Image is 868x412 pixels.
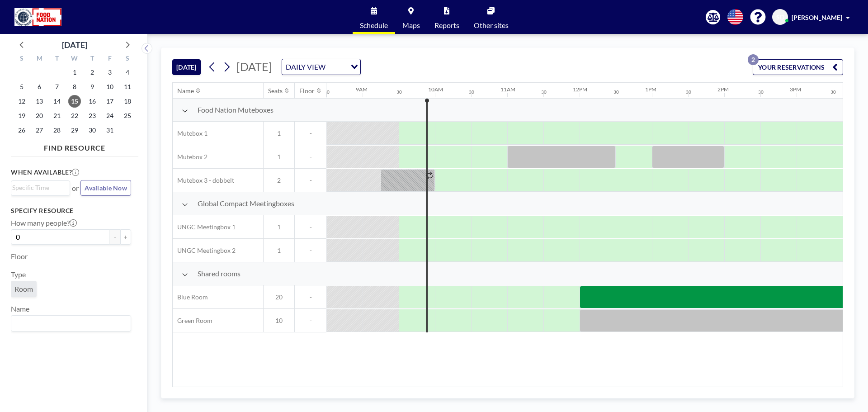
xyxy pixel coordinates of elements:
div: [DATE] [62,38,87,51]
span: or [72,184,79,193]
button: + [120,229,131,245]
span: Thursday, October 16, 2025 [86,95,99,108]
input: Search for option [328,61,345,73]
span: Tuesday, October 21, 2025 [51,109,63,122]
div: Search for option [282,59,360,75]
input: Search for option [12,183,65,193]
div: S [118,53,136,65]
span: Mutebox 3 - dobbelt [173,176,234,185]
span: Friday, October 24, 2025 [104,109,116,122]
span: - [295,153,326,161]
label: How many people? [11,218,77,227]
span: 20 [264,293,294,301]
span: Schedule [360,22,388,29]
span: Mutebox 2 [173,153,208,161]
span: 1 [264,246,294,255]
label: Type [11,270,26,279]
span: 1 [264,129,294,137]
span: UNGC Meetingbox 2 [173,246,236,255]
span: Tuesday, October 14, 2025 [51,95,63,108]
p: 2 [748,54,759,65]
span: Wednesday, October 1, 2025 [68,66,81,79]
div: 30 [830,89,836,95]
span: Global Compact Meetingboxes [198,199,294,208]
span: Green Room [173,317,212,325]
span: - [295,246,326,255]
button: YOUR RESERVATIONS2 [753,59,843,75]
span: Sunday, October 19, 2025 [15,109,28,122]
span: Thursday, October 9, 2025 [86,81,99,93]
label: Floor [11,252,28,261]
h4: FIND RESOURCE [11,140,138,152]
span: Friday, October 31, 2025 [104,124,116,137]
div: W [66,53,84,65]
span: Food Nation Muteboxes [198,105,274,114]
div: 3PM [790,86,801,93]
span: - [295,129,326,137]
div: 12PM [573,86,587,93]
span: Shared rooms [198,269,241,278]
span: Available Now [85,184,127,192]
span: Wednesday, October 29, 2025 [68,124,81,137]
div: Search for option [11,181,70,194]
span: - [295,293,326,301]
div: 30 [613,89,619,95]
span: Reports [434,22,459,29]
div: 2PM [717,86,729,93]
span: Friday, October 10, 2025 [104,81,116,93]
span: Saturday, October 11, 2025 [121,81,134,93]
span: Sunday, October 5, 2025 [15,81,28,93]
div: 30 [324,89,330,95]
div: 30 [758,89,764,95]
div: 11AM [500,86,515,93]
span: UNGC Meetingbox 1 [173,223,236,231]
span: DAILY VIEW [284,61,327,73]
span: - [295,317,326,325]
span: - [295,176,326,185]
span: 1 [264,223,294,231]
span: Friday, October 17, 2025 [104,95,116,108]
span: Maps [402,22,420,29]
span: Sunday, October 26, 2025 [15,124,28,137]
button: - [109,229,120,245]
img: organization-logo [14,8,61,26]
button: [DATE] [172,59,201,75]
div: 30 [469,89,474,95]
label: Name [11,304,29,313]
span: Saturday, October 18, 2025 [121,95,134,108]
span: Thursday, October 30, 2025 [86,124,99,137]
span: Saturday, October 4, 2025 [121,66,134,79]
span: Blue Room [173,293,208,301]
span: 2 [264,176,294,185]
span: Other sites [474,22,509,29]
div: Seats [268,87,283,95]
span: Monday, October 6, 2025 [33,81,46,93]
span: Monday, October 20, 2025 [33,109,46,122]
div: 10AM [428,86,443,93]
span: Wednesday, October 22, 2025 [68,109,81,122]
div: F [101,53,118,65]
span: Sunday, October 12, 2025 [15,95,28,108]
span: Monday, October 27, 2025 [33,124,46,137]
div: 30 [396,89,402,95]
h3: Specify resource [11,207,131,215]
span: Monday, October 13, 2025 [33,95,46,108]
span: Thursday, October 23, 2025 [86,109,99,122]
div: Floor [299,87,315,95]
div: Name [177,87,194,95]
span: Tuesday, October 7, 2025 [51,81,63,93]
span: Friday, October 3, 2025 [104,66,116,79]
span: Thursday, October 2, 2025 [86,66,99,79]
div: 30 [686,89,691,95]
div: M [31,53,48,65]
span: - [295,223,326,231]
span: SD [776,13,784,21]
div: S [13,53,31,65]
div: 30 [541,89,547,95]
span: 10 [264,317,294,325]
span: Wednesday, October 8, 2025 [68,81,81,93]
span: 1 [264,153,294,161]
input: Search for option [12,317,126,329]
div: T [48,53,66,65]
div: 1PM [645,86,656,93]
